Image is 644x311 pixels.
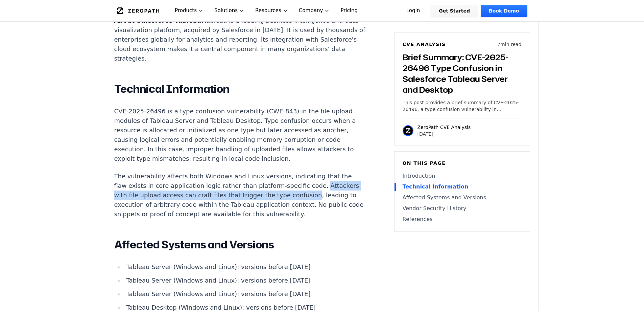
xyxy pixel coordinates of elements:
[403,172,522,180] a: Introduction
[124,276,366,285] li: Tableau Server (Windows and Linux): versions before [DATE]
[481,5,527,17] a: Book Demo
[398,5,428,17] a: Login
[114,16,366,63] p: Tableau is a leading business intelligence and data visualization platform, acquired by Salesforc...
[403,41,446,48] h6: CVE Analysis
[403,204,522,213] a: Vendor Security History
[114,238,366,251] h2: Affected Systems and Versions
[431,5,478,17] a: Get Started
[403,183,522,191] a: Technical Information
[114,82,366,96] h2: Technical Information
[403,99,522,113] p: This post provides a brief summary of CVE-2025-26496, a type confusion vulnerability in Salesforc...
[403,160,522,166] h6: On this page
[124,262,366,272] li: Tableau Server (Windows and Linux): versions before [DATE]
[114,17,204,24] strong: About Salesforce Tableau:
[114,107,366,163] p: CVE-2025-26496 is a type confusion vulnerability (CWE-843) in the file upload modules of Tableau ...
[124,289,366,299] li: Tableau Server (Windows and Linux): versions before [DATE]
[403,215,522,223] a: References
[403,125,413,136] img: ZeroPath CVE Analysis
[403,194,522,202] a: Affected Systems and Versions
[497,41,521,48] p: 7 min read
[403,52,522,95] h3: Brief Summary: CVE-2025-26496 Type Confusion in Salesforce Tableau Server and Desktop
[114,172,366,219] p: The vulnerability affects both Windows and Linux versions, indicating that the flaw exists in cor...
[418,124,471,131] p: ZeroPath CVE Analysis
[418,131,471,137] p: [DATE]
